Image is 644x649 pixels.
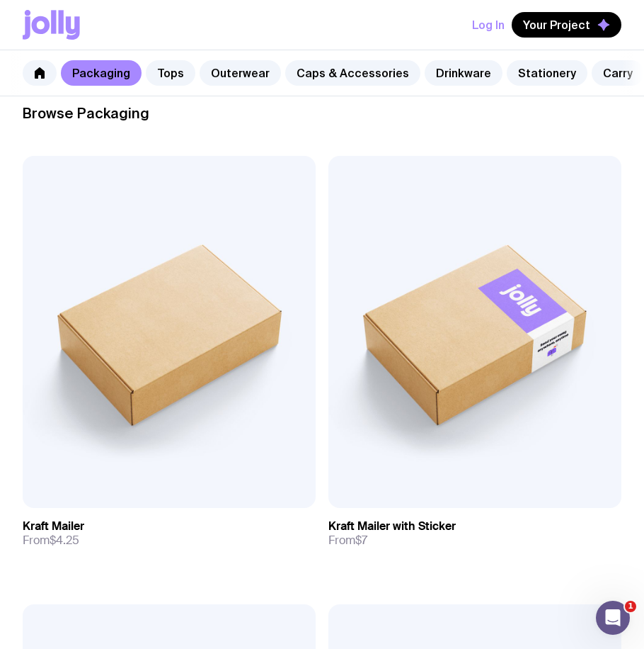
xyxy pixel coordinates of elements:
h3: Kraft Mailer [23,519,84,534]
a: Packaging [61,60,142,86]
a: Caps & Accessories [285,60,420,86]
span: From [328,534,367,548]
span: Your Project [523,18,590,32]
h2: Browse Packaging [23,105,621,122]
button: Your Project [512,12,621,38]
h3: Kraft Mailer with Sticker [328,519,456,534]
span: 1 [625,601,636,612]
span: From [23,534,79,548]
span: $7 [355,533,367,548]
a: Carry [592,60,644,86]
iframe: Intercom live chat [596,601,630,635]
button: Log In [472,12,505,38]
a: Drinkware [425,60,502,86]
a: Kraft MailerFrom$4.25 [23,508,316,559]
a: Stationery [507,60,587,86]
a: Kraft Mailer with StickerFrom$7 [328,508,621,559]
span: $4.25 [50,533,79,548]
a: Outerwear [200,60,281,86]
a: Tops [146,60,195,86]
